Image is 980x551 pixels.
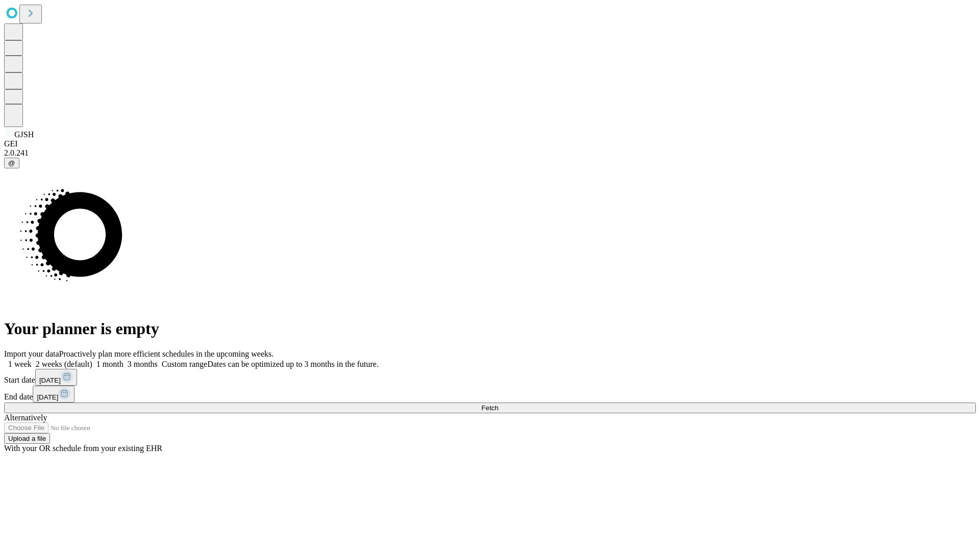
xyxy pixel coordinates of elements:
button: [DATE] [35,369,77,386]
div: GEI [4,139,976,148]
span: 1 week [8,360,32,368]
span: [DATE] [39,377,61,384]
span: Dates can be optimized up to 3 months in the future. [207,360,378,368]
span: Custom range [162,360,207,368]
span: Proactively plan more efficient schedules in the upcoming weeks. [59,349,274,358]
span: 1 month [96,360,124,368]
span: [DATE] [37,393,58,401]
span: @ [8,159,15,167]
span: GJSH [14,130,34,139]
span: Alternatively [4,413,47,422]
div: Start date [4,369,976,386]
span: Import your data [4,349,59,358]
div: 2.0.241 [4,148,976,158]
span: 2 weeks (default) [36,360,92,368]
h1: Your planner is empty [4,319,976,338]
div: End date [4,386,976,403]
button: [DATE] [33,386,75,403]
span: 3 months [128,360,158,368]
button: Fetch [4,403,976,413]
span: Fetch [481,404,498,412]
button: Upload a file [4,433,50,444]
span: With your OR schedule from your existing EHR [4,444,162,453]
button: @ [4,158,19,168]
